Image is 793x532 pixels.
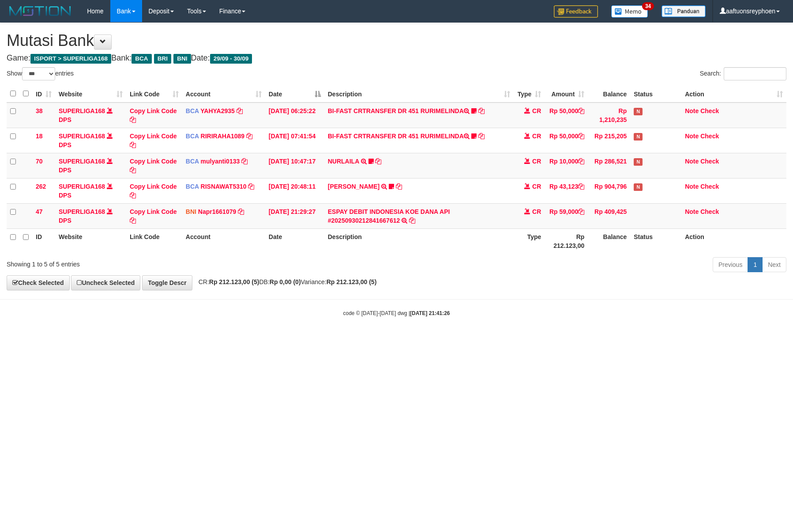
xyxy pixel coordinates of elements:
[55,203,126,228] td: DPS
[532,208,541,215] span: CR
[410,310,450,316] strong: [DATE] 21:41:26
[700,67,786,80] label: Search:
[186,107,199,114] span: BCA
[132,54,151,64] span: BCA
[59,133,105,140] a: SUPERLIGA168
[173,54,191,64] span: BNI
[324,228,514,254] th: Description
[7,4,74,18] img: MOTION_logo.png
[532,183,541,190] span: CR
[36,183,46,190] span: 262
[532,158,541,165] span: CR
[700,208,719,215] a: Check
[514,228,545,254] th: Type
[409,217,415,224] a: Copy ESPAY DEBIT INDONESIA KOE DANA API #20250930212841667612 to clipboard
[634,183,643,191] span: Has Note
[685,183,699,190] a: Note
[265,228,324,254] th: Date
[478,107,485,114] a: Copy BI-FAST CRTRANSFER DR 451 RURIMELINDA to clipboard
[685,158,699,165] a: Note
[634,158,643,166] span: Has Note
[532,107,541,114] span: CR
[588,203,630,228] td: Rp 409,425
[514,85,545,103] th: Type: activate to sort column ascending
[265,203,324,228] td: [DATE] 21:29:27
[327,278,377,285] strong: Rp 212.123,00 (5)
[545,128,588,153] td: Rp 50,000
[55,228,126,254] th: Website
[545,85,588,103] th: Amount: activate to sort column ascending
[7,67,74,80] label: Show entries
[7,54,786,63] h4: Game: Bank: Date:
[328,183,380,190] a: [PERSON_NAME]
[55,128,126,153] td: DPS
[396,183,402,190] a: Copy YOSI EFENDI to clipboard
[324,85,514,103] th: Description: activate to sort column ascending
[634,133,643,141] span: Has Note
[142,275,192,290] a: Toggle Descr
[59,107,105,114] a: SUPERLIGA168
[748,257,763,272] a: 1
[545,203,588,228] td: Rp 59,000
[630,85,681,103] th: Status
[265,178,324,203] td: [DATE] 20:48:11
[186,133,199,140] span: BCA
[700,107,719,114] a: Check
[700,133,719,140] a: Check
[681,228,786,254] th: Action
[241,158,248,165] a: Copy mulyanti0133 to clipboard
[200,107,235,114] a: YAHYA2935
[343,310,450,316] small: code © [DATE]-[DATE] dwg |
[126,85,182,103] th: Link Code: activate to sort column ascending
[611,5,648,18] img: Button%20Memo.svg
[59,183,105,190] a: SUPERLIGA168
[36,208,43,215] span: 47
[578,208,584,215] a: Copy Rp 59,000 to clipboard
[130,183,177,199] a: Copy Link Code
[685,208,699,215] a: Note
[36,158,43,165] span: 70
[324,103,514,128] td: BI-FAST CRTRANSFER DR 451 RURIMELINDA
[71,275,140,290] a: Uncheck Selected
[554,5,598,18] img: Feedback.jpg
[634,108,643,115] span: Has Note
[578,183,584,190] a: Copy Rp 43,123 to clipboard
[186,208,196,215] span: BNI
[532,133,541,140] span: CR
[55,85,126,103] th: Website: activate to sort column ascending
[630,228,681,254] th: Status
[246,133,252,140] a: Copy RIRIRAHA1089 to clipboard
[7,32,786,49] h1: Mutasi Bank
[238,208,244,215] a: Copy Napr1661079 to clipboard
[578,107,584,114] a: Copy Rp 50,000 to clipboard
[32,228,55,254] th: ID
[685,133,699,140] a: Note
[588,153,630,178] td: Rp 286,521
[270,278,301,285] strong: Rp 0,00 (0)
[265,153,324,178] td: [DATE] 10:47:17
[545,153,588,178] td: Rp 10,000
[201,133,245,140] a: RIRIRAHA1089
[324,128,514,153] td: BI-FAST CRTRANSFER DR 451 RURIMELINDA
[681,85,786,103] th: Action: activate to sort column ascending
[237,107,243,114] a: Copy YAHYA2935 to clipboard
[642,2,654,10] span: 34
[201,183,247,190] a: RISNAWAT5310
[182,228,265,254] th: Account
[32,85,55,103] th: ID: activate to sort column ascending
[55,178,126,203] td: DPS
[7,275,70,290] a: Check Selected
[578,133,584,140] a: Copy Rp 50,000 to clipboard
[30,54,111,64] span: ISPORT > SUPERLIGA168
[22,67,55,80] select: Showentries
[194,278,377,285] span: CR: DB: Variance:
[186,158,199,165] span: BCA
[588,228,630,254] th: Balance
[588,85,630,103] th: Balance
[724,67,786,80] input: Search:
[545,228,588,254] th: Rp 212.123,00
[36,133,43,140] span: 18
[55,153,126,178] td: DPS
[328,158,359,165] a: NURLAILA
[130,133,177,148] a: Copy Link Code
